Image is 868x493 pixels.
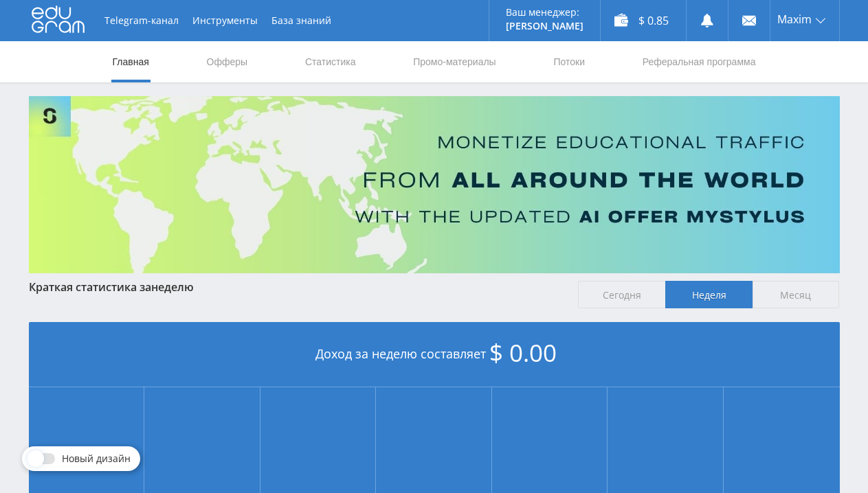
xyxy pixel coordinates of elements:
[29,281,565,293] div: Краткая статистика за
[151,279,194,295] span: неделю
[506,7,583,18] p: Ваш менеджер:
[304,41,357,82] a: Статистика
[62,453,131,464] span: Новый дизайн
[29,322,840,387] div: Доход за неделю составляет
[641,41,757,82] a: Реферальная программа
[489,336,557,369] span: $ 0.00
[205,41,249,82] a: Офферы
[506,21,583,32] p: [PERSON_NAME]
[777,14,812,25] span: Maxim
[578,281,665,308] span: Сегодня
[665,281,753,308] span: Неделя
[552,41,586,82] a: Потоки
[412,41,497,82] a: Промо-материалы
[111,41,151,82] a: Главная
[29,96,840,273] img: Banner
[753,281,840,308] span: Месяц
